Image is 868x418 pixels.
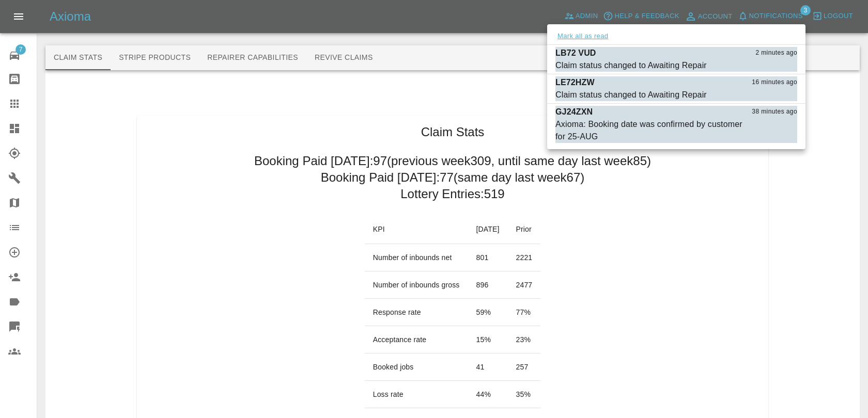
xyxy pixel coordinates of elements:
button: Mark all as read [555,30,610,42]
span: 38 minutes ago [752,107,797,117]
p: GJ24ZXN [555,106,593,118]
div: Axioma: Booking date was confirmed by customer for 25-AUG [555,118,746,143]
p: LE72HZW [555,76,595,89]
div: Claim status changed to Awaiting Repair [555,89,707,101]
span: 2 minutes ago [755,48,797,58]
p: LB72 VUD [555,47,596,59]
div: Claim status changed to Awaiting Repair [555,59,707,72]
span: 16 minutes ago [752,77,797,88]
